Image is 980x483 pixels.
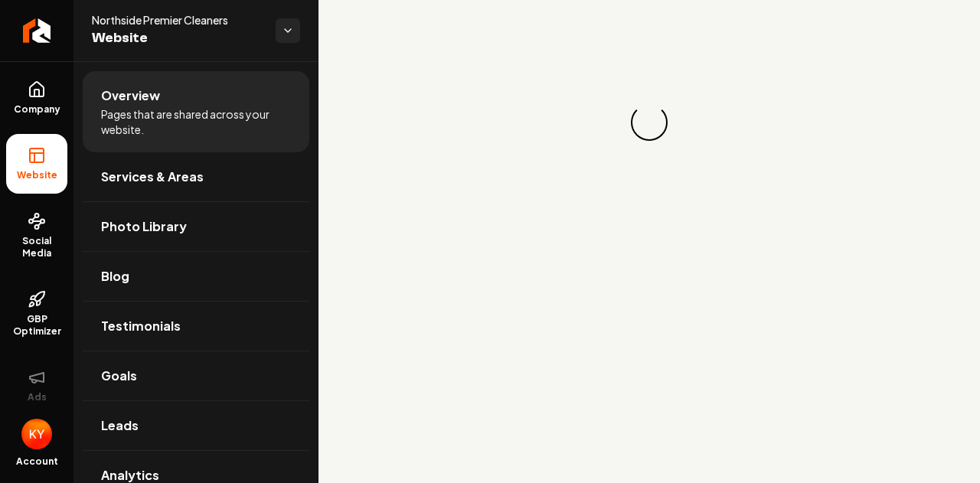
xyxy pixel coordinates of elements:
[83,351,309,400] a: Goals
[101,416,139,435] span: Leads
[83,152,309,201] a: Services & Areas
[83,202,309,251] a: Photo Library
[6,313,67,338] span: GBP Optimizer
[21,419,52,449] button: Open user button
[626,100,672,145] div: Loading
[83,401,309,450] a: Leads
[6,235,67,259] span: Social Media
[101,86,160,105] span: Overview
[23,18,51,43] img: Rebolt Logo
[21,419,52,449] img: Katherine Yanez
[83,252,309,301] a: Blog
[101,367,137,385] span: Goals
[101,317,181,335] span: Testimonials
[8,103,67,116] span: Company
[21,391,53,403] span: Ads
[101,267,129,286] span: Blog
[101,106,291,137] span: Pages that are shared across your website.
[92,28,263,49] span: Website
[101,168,204,186] span: Services & Areas
[6,278,67,350] a: GBP Optimizer
[6,68,67,128] a: Company
[101,217,187,236] span: Photo Library
[6,356,67,416] button: Ads
[6,200,67,272] a: Social Media
[11,169,64,181] span: Website
[16,455,58,468] span: Account
[83,302,309,351] a: Testimonials
[92,12,263,28] span: Northside Premier Cleaners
